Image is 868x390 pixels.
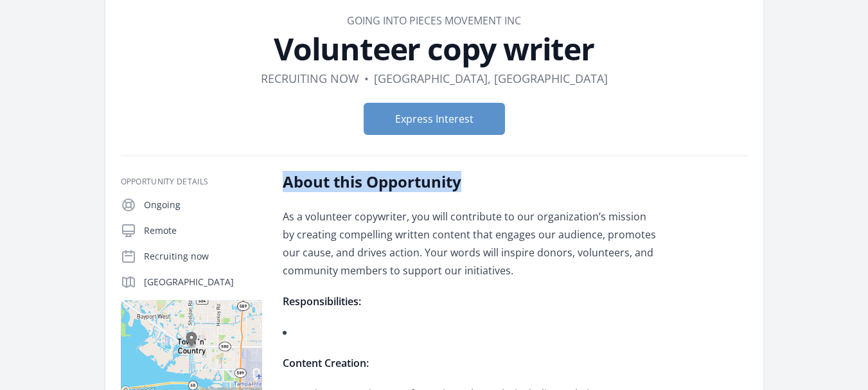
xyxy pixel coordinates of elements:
[144,199,262,211] p: Ongoing
[283,172,659,192] h2: About this Opportunity
[283,294,361,308] strong: Responsibilities:
[144,224,262,237] p: Remote
[283,356,369,370] strong: Content Creation:
[283,208,659,279] p: As a volunteer copywriter, you will contribute to our organization’s mission by creating compelli...
[121,33,748,64] h1: Volunteer copy writer
[347,13,521,28] a: Going into Pieces Movement Inc
[144,276,262,288] p: [GEOGRAPHIC_DATA]
[364,103,505,135] button: Express Interest
[121,177,262,187] h3: Opportunity Details
[364,69,369,87] div: •
[144,250,262,263] p: Recruiting now
[261,69,359,87] dd: Recruiting now
[374,69,608,87] dd: [GEOGRAPHIC_DATA], [GEOGRAPHIC_DATA]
